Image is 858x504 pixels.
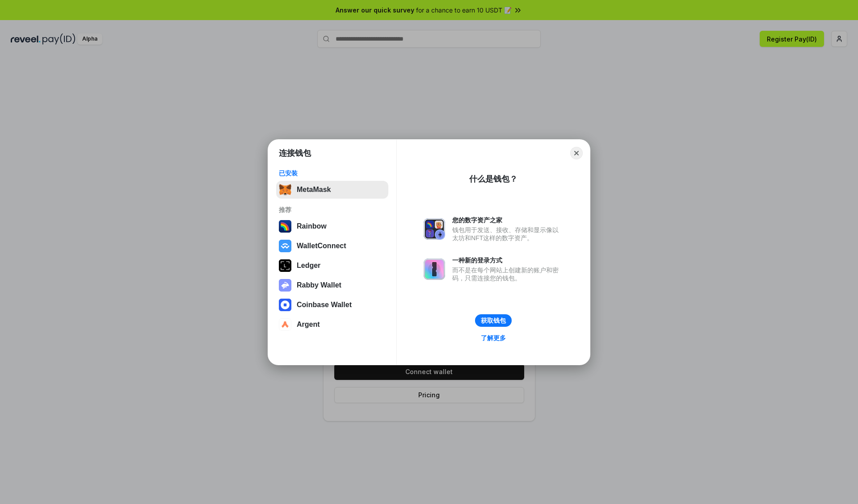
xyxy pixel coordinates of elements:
[475,332,511,344] a: 了解更多
[570,147,583,159] button: Close
[297,321,320,329] div: Argent
[469,174,517,184] div: 什么是钱包？
[279,259,291,272] img: svg+xml,%3Csvg%20xmlns%3D%22http%3A%2F%2Fwww.w3.org%2F2000%2Fsvg%22%20width%3D%2228%22%20height%3...
[279,183,291,196] img: svg+xml,%3Csvg%20fill%3D%22none%22%20height%3D%2233%22%20viewBox%3D%220%200%2035%2033%22%20width%...
[276,276,388,294] button: Rabby Wallet
[279,299,291,311] img: svg+xml,%3Csvg%20width%3D%2228%22%20height%3D%2228%22%20viewBox%3D%220%200%2028%2028%22%20fill%3D...
[475,314,512,327] button: 获取钱包
[297,281,341,289] div: Rabby Wallet
[279,240,291,252] img: svg+xml,%3Csvg%20width%3D%2228%22%20height%3D%2228%22%20viewBox%3D%220%200%2028%2028%22%20fill%3D...
[279,169,386,177] div: 已安装
[279,279,291,292] img: svg+xml,%3Csvg%20xmlns%3D%22http%3A%2F%2Fwww.w3.org%2F2000%2Fsvg%22%20fill%3D%22none%22%20viewBox...
[279,148,311,158] h1: 连接钱包
[297,242,346,250] div: WalletConnect
[297,186,331,194] div: MetaMask
[276,296,388,314] button: Coinbase Wallet
[276,257,388,275] button: Ledger
[279,206,386,214] div: 推荐
[276,316,388,333] button: Argent
[424,258,445,280] img: svg+xml,%3Csvg%20xmlns%3D%22http%3A%2F%2Fwww.w3.org%2F2000%2Fsvg%22%20fill%3D%22none%22%20viewBox...
[452,226,563,242] div: 钱包用于发送、接收、存储和显示像以太坊和NFT这样的数字资产。
[481,334,506,342] div: 了解更多
[279,318,291,331] img: svg+xml,%3Csvg%20width%3D%2228%22%20height%3D%2228%22%20viewBox%3D%220%200%2028%2028%22%20fill%3D...
[452,256,563,264] div: 一种新的登录方式
[452,266,563,282] div: 而不是在每个网站上创建新的账户和密码，只需连接您的钱包。
[297,222,327,230] div: Rainbow
[276,237,388,255] button: WalletConnect
[297,262,320,270] div: Ledger
[452,216,563,224] div: 您的数字资产之家
[276,181,388,199] button: MetaMask
[424,218,445,240] img: svg+xml,%3Csvg%20xmlns%3D%22http%3A%2F%2Fwww.w3.org%2F2000%2Fsvg%22%20fill%3D%22none%22%20viewBox...
[279,220,291,233] img: svg+xml,%3Csvg%20width%3D%22120%22%20height%3D%22120%22%20viewBox%3D%220%200%20120%20120%22%20fil...
[481,317,506,325] div: 获取钱包
[276,217,388,235] button: Rainbow
[297,301,352,309] div: Coinbase Wallet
